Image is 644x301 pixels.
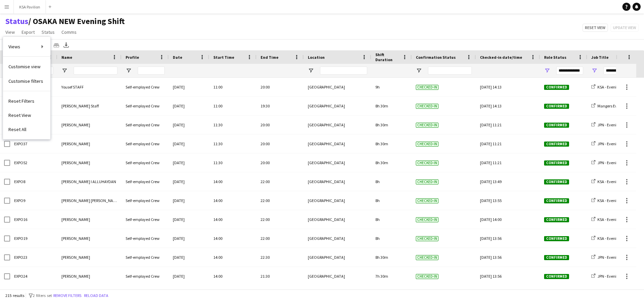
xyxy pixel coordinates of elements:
[10,229,57,248] div: EXPO19
[591,55,609,60] span: Job Title
[257,229,304,248] div: 22:00
[61,198,119,203] span: [PERSON_NAME] [PERSON_NAME]
[371,267,412,285] div: 7h 30m
[61,255,90,260] span: [PERSON_NAME]
[52,292,83,299] button: Remove filters
[480,191,536,210] div: [DATE] 13:55
[371,191,412,210] div: 8h
[308,55,325,60] span: Location
[61,55,72,60] span: Name
[591,68,597,74] button: Open Filter Menu
[33,293,52,298] span: 2 filters set
[544,55,566,60] span: Role Status
[597,274,629,279] span: JPN - Evening Shift
[59,28,79,36] a: Comms
[62,41,70,49] app-action-btn: Export XLSX
[3,108,50,122] a: Reset View
[61,84,84,90] span: Yousef STAFF
[169,229,209,248] div: [DATE]
[122,267,169,285] div: Self-employed Crew
[591,160,629,165] a: JPN - Evening Shift
[591,255,629,260] a: JPN - Evening Shift
[122,97,169,115] div: Self-employed Crew
[480,134,536,153] div: [DATE] 11:21
[480,78,536,96] div: [DATE] 14:13
[209,191,257,210] div: 14:00
[591,179,629,184] a: KSA - Evening Shift
[544,160,569,166] span: Confirmed
[320,67,367,75] input: Location Filter Input
[591,122,629,127] a: JPN - Evening Shift
[209,229,257,248] div: 14:00
[304,97,371,115] div: [GEOGRAPHIC_DATA]
[591,217,629,222] a: KSA - Evening Shift
[257,248,304,267] div: 22:30
[61,179,116,184] span: [PERSON_NAME] I ALLUHAYDAN
[544,85,569,90] span: Confirmed
[416,236,438,241] span: Checked-in
[42,29,55,35] span: Status
[304,229,371,248] div: [GEOGRAPHIC_DATA]
[126,68,132,74] button: Open Filter Menu
[304,116,371,134] div: [GEOGRAPHIC_DATA]
[304,134,371,153] div: [GEOGRAPHIC_DATA]
[8,98,34,104] span: Reset Filters
[597,217,629,222] span: KSA - Evening Shift
[304,267,371,285] div: [GEOGRAPHIC_DATA]
[597,160,629,165] span: JPN - Evening Shift
[416,142,438,147] span: Checked-in
[173,55,182,60] span: Date
[371,210,412,229] div: 8h
[371,172,412,191] div: 8h
[416,123,438,128] span: Checked-in
[304,191,371,210] div: [GEOGRAPHIC_DATA]
[5,29,15,35] span: View
[591,198,629,203] a: KSA - Evening Shift
[416,274,438,279] span: Checked-in
[480,267,536,285] div: [DATE] 13:56
[3,94,50,108] a: Reset Filters
[209,97,257,115] div: 11:00
[61,217,90,222] span: [PERSON_NAME]
[480,55,522,60] span: Checked-in date/time
[304,172,371,191] div: [GEOGRAPHIC_DATA]
[416,217,438,222] span: Checked-in
[169,267,209,285] div: [DATE]
[169,116,209,134] div: [DATE]
[3,74,50,88] a: Customise filters
[169,248,209,267] div: [DATE]
[39,28,57,36] a: Status
[28,16,125,26] span: OSAKA NEW Evening Shift
[371,248,412,267] div: 8h 30m
[416,179,438,184] span: Checked-in
[416,160,438,166] span: Checked-in
[10,172,57,191] div: EXPO8
[209,134,257,153] div: 11:30
[544,236,569,241] span: Confirmed
[416,68,422,74] button: Open Filter Menu
[371,116,412,134] div: 8h 30m
[209,78,257,96] div: 11:00
[480,153,536,172] div: [DATE] 11:21
[480,97,536,115] div: [DATE] 14:13
[126,55,139,60] span: Profile
[61,122,90,127] span: [PERSON_NAME]
[14,0,46,14] button: KSA Pavilion
[122,191,169,210] div: Self-employed Crew
[74,67,117,75] input: Name Filter Input
[257,267,304,285] div: 21:30
[304,210,371,229] div: [GEOGRAPHIC_DATA]
[257,97,304,115] div: 19:30
[5,16,28,26] a: Status
[544,68,550,74] button: Open Filter Menu
[8,78,43,84] span: Customise filters
[122,229,169,248] div: Self-employed Crew
[138,67,165,75] input: Profile Filter Input
[544,255,569,260] span: Confirmed
[169,134,209,153] div: [DATE]
[209,248,257,267] div: 14:00
[257,153,304,172] div: 20:00
[428,67,472,75] input: Confirmation Status Filter Input
[304,153,371,172] div: [GEOGRAPHIC_DATA]
[416,255,438,260] span: Checked-in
